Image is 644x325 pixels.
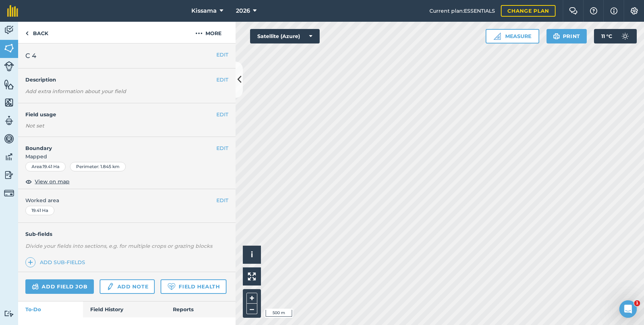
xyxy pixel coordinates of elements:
[25,243,212,249] em: Divide your fields into sections, e.g. for multiple crops or grazing blocks
[191,7,217,15] span: Kissama
[4,61,14,71] img: svg+xml;base64,PD94bWwgdmVyc2lvbj0iMS4wIiBlbmNvZGluZz0idXRmLTgiPz4KPCEtLSBHZW5lcmF0b3I6IEFkb2JlIE...
[70,162,126,171] div: Perimeter : 1.845 km
[4,43,14,54] img: svg+xml;base64,PHN2ZyB4bWxucz0iaHR0cDovL3d3dy53My5vcmcvMjAwMC9zdmciIHdpZHRoPSI1NiIgaGVpZ2h0PSI2MC...
[4,133,14,144] img: svg+xml;base64,PD94bWwgdmVyc2lvbj0iMS4wIiBlbmNvZGluZz0idXRmLTgiPz4KPCEtLSBHZW5lcmF0b3I6IEFkb2JlIE...
[4,170,14,180] img: svg+xml;base64,PD94bWwgdmVyc2lvbj0iMS4wIiBlbmNvZGluZz0idXRmLTgiPz4KPCEtLSBHZW5lcmF0b3I6IEFkb2JlIE...
[25,29,29,38] img: svg+xml;base64,PHN2ZyB4bWxucz0iaHR0cDovL3d3dy53My5vcmcvMjAwMC9zdmciIHdpZHRoPSI5IiBoZWlnaHQ9IjI0Ii...
[216,196,228,204] button: EDIT
[195,29,203,38] img: svg+xml;base64,PHN2ZyB4bWxucz0iaHR0cDovL3d3dy53My5vcmcvMjAwMC9zdmciIHdpZHRoPSIyMCIgaGVpZ2h0PSIyNC...
[216,76,228,84] button: EDIT
[25,177,32,186] img: svg+xml;base64,PHN2ZyB4bWxucz0iaHR0cDovL3d3dy53My5vcmcvMjAwMC9zdmciIHdpZHRoPSIxOCIgaGVpZ2h0PSIyNC...
[250,29,320,43] button: Satellite (Azure)
[25,279,94,294] a: Add field job
[28,258,33,267] img: svg+xml;base64,PHN2ZyB4bWxucz0iaHR0cDovL3d3dy53My5vcmcvMjAwMC9zdmciIHdpZHRoPSIxNCIgaGVpZ2h0PSIyNC...
[25,177,70,186] button: View on map
[4,25,14,36] img: svg+xml;base64,PD94bWwgdmVyc2lvbj0iMS4wIiBlbmNvZGluZz0idXRmLTgiPz4KPCEtLSBHZW5lcmF0b3I6IEFkb2JlIE...
[553,32,560,41] img: svg+xml;base64,PHN2ZyB4bWxucz0iaHR0cDovL3d3dy53My5vcmcvMjAwMC9zdmciIHdpZHRoPSIxOSIgaGVpZ2h0PSIyNC...
[601,29,612,43] span: 11 ° C
[243,246,261,264] button: i
[25,111,216,118] h4: Field usage
[486,29,539,43] button: Measure
[25,206,54,215] div: 19.41 Ha
[18,301,83,317] a: To-Do
[161,279,226,294] a: Field Health
[216,144,228,152] button: EDIT
[7,5,18,17] img: fieldmargin Logo
[246,293,257,304] button: +
[216,51,228,59] button: EDIT
[4,79,14,90] img: svg+xml;base64,PHN2ZyB4bWxucz0iaHR0cDovL3d3dy53My5vcmcvMjAwMC9zdmciIHdpZHRoPSI1NiIgaGVpZ2h0PSI2MC...
[32,282,39,291] img: svg+xml;base64,PD94bWwgdmVyc2lvbj0iMS4wIiBlbmNvZGluZz0idXRmLTgiPz4KPCEtLSBHZW5lcmF0b3I6IEFkb2JlIE...
[83,301,165,317] a: Field History
[181,22,236,43] button: More
[246,304,257,314] button: –
[494,33,501,40] img: Ruler icon
[236,7,250,15] span: 2026
[429,7,495,15] span: Current plan : ESSENTIALS
[4,310,14,317] img: svg+xml;base64,PD94bWwgdmVyc2lvbj0iMS4wIiBlbmNvZGluZz0idXRmLTgiPz4KPCEtLSBHZW5lcmF0b3I6IEFkb2JlIE...
[547,29,587,43] button: Print
[25,76,228,84] h4: Description
[248,272,256,280] img: Four arrows, one pointing top left, one top right, one bottom right and the last bottom left
[100,279,155,294] a: Add note
[630,7,639,14] img: A cog icon
[166,301,236,317] a: Reports
[4,115,14,126] img: svg+xml;base64,PD94bWwgdmVyc2lvbj0iMS4wIiBlbmNvZGluZz0idXRmLTgiPz4KPCEtLSBHZW5lcmF0b3I6IEFkb2JlIE...
[25,257,88,267] a: Add sub-fields
[25,88,126,95] em: Add extra information about your field
[569,7,578,14] img: Two speech bubbles overlapping with the left bubble in the forefront
[25,122,228,129] div: Not set
[4,188,14,198] img: svg+xml;base64,PD94bWwgdmVyc2lvbj0iMS4wIiBlbmNvZGluZz0idXRmLTgiPz4KPCEtLSBHZW5lcmF0b3I6IEFkb2JlIE...
[216,111,228,118] button: EDIT
[4,97,14,108] img: svg+xml;base64,PHN2ZyB4bWxucz0iaHR0cDovL3d3dy53My5vcmcvMjAwMC9zdmciIHdpZHRoPSI1NiIgaGVpZ2h0PSI2MC...
[618,29,632,43] img: svg+xml;base64,PD94bWwgdmVyc2lvbj0iMS4wIiBlbmNvZGluZz0idXRmLTgiPz4KPCEtLSBHZW5lcmF0b3I6IEFkb2JlIE...
[4,151,14,162] img: svg+xml;base64,PD94bWwgdmVyc2lvbj0iMS4wIiBlbmNvZGluZz0idXRmLTgiPz4KPCEtLSBHZW5lcmF0b3I6IEFkb2JlIE...
[18,137,216,152] h4: Boundary
[18,22,55,43] a: Back
[501,5,556,17] a: Change plan
[589,7,598,14] img: A question mark icon
[35,178,70,186] span: View on map
[634,300,640,306] span: 1
[18,153,236,161] span: Mapped
[106,282,114,291] img: svg+xml;base64,PD94bWwgdmVyc2lvbj0iMS4wIiBlbmNvZGluZz0idXRmLTgiPz4KPCEtLSBHZW5lcmF0b3I6IEFkb2JlIE...
[619,300,637,318] iframe: Intercom live chat
[594,29,637,43] button: 11 °C
[25,162,66,171] div: Area : 19.41 Ha
[251,250,253,259] span: i
[25,196,228,204] span: Worked area
[25,51,36,61] span: C 4
[18,230,236,238] h4: Sub-fields
[610,7,618,15] img: svg+xml;base64,PHN2ZyB4bWxucz0iaHR0cDovL3d3dy53My5vcmcvMjAwMC9zdmciIHdpZHRoPSIxNyIgaGVpZ2h0PSIxNy...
